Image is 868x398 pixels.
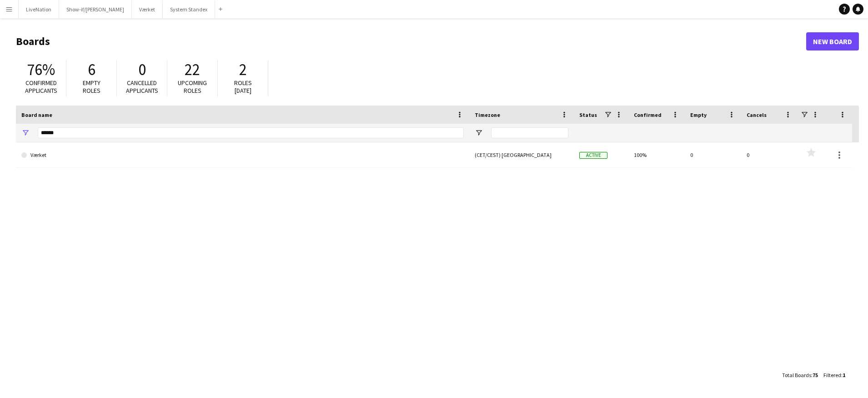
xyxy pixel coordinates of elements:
button: Værket [132,0,163,18]
span: Timezone [475,111,500,118]
span: Empty [690,111,707,118]
span: 22 [185,60,200,80]
div: 0 [741,142,798,167]
span: Board name [21,111,52,118]
div: (CET/CEST) [GEOGRAPHIC_DATA] [469,142,574,167]
span: Total Boards [782,372,811,378]
span: Upcoming roles [178,79,207,95]
div: : [782,366,818,384]
input: Timezone Filter Input [491,127,568,138]
h1: Boards [16,35,806,48]
button: Open Filter Menu [475,129,483,137]
a: New Board [806,32,859,50]
span: Empty roles [83,79,100,95]
input: Board name Filter Input [38,127,464,138]
button: Show-if/[PERSON_NAME] [59,0,132,18]
span: Filtered [823,372,841,378]
a: Værket [21,142,464,168]
span: 6 [88,60,95,80]
span: 1 [843,372,845,378]
span: Active [579,152,607,159]
div: : [823,366,845,384]
span: Cancels [747,111,767,118]
span: 76% [27,60,55,80]
button: LiveNation [19,0,59,18]
span: Confirmed applicants [25,79,57,95]
button: System Standex [163,0,215,18]
span: Roles [DATE] [234,79,252,95]
div: 0 [685,142,741,167]
div: 100% [628,142,685,167]
span: Confirmed [634,111,662,118]
span: 2 [239,60,247,80]
span: 75 [813,372,818,378]
span: Cancelled applicants [126,79,158,95]
button: Open Filter Menu [21,129,30,137]
span: 0 [138,60,146,80]
span: Status [579,111,597,118]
